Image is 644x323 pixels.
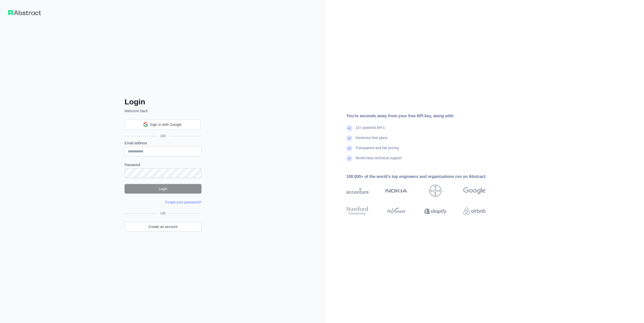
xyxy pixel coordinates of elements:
[125,120,200,130] div: Sign in with Google
[463,205,486,217] img: airbnb
[346,113,502,119] div: You're seconds away from your free API key, along with:
[346,155,352,161] img: check mark
[355,135,388,145] div: Generous free plans
[355,155,402,166] div: World-class technical support
[346,145,352,151] img: check mark
[463,185,486,197] img: google
[385,185,408,197] img: nokia
[125,97,202,106] h2: Login
[385,205,408,217] img: payoneer
[156,133,170,139] span: OR
[125,141,202,146] label: Email address
[125,184,202,194] button: Login
[125,222,202,232] a: Create an account
[8,10,41,15] img: Workflow
[125,108,202,113] p: Welcome back
[355,145,399,155] div: Transparent and fair pricing
[346,135,352,141] img: check mark
[424,205,447,217] img: shopify
[346,174,502,180] div: 100,000+ of the world's top engineers and organizations run on Abstract:
[158,211,168,216] span: OR
[165,200,202,204] a: Forgot your password?
[346,185,369,197] img: accenture
[355,125,385,135] div: 15+ powerful API's
[429,185,441,197] img: bayer
[125,162,202,167] label: Password
[346,125,352,131] img: check mark
[150,122,182,127] span: Sign in with Google
[346,205,369,217] img: stanford university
